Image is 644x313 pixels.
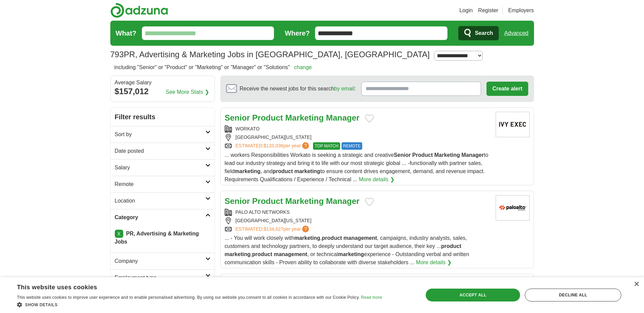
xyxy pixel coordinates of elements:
h2: Remote [115,180,205,188]
a: See More Stats ❯ [166,88,209,96]
strong: Marketing [434,152,460,158]
h2: Company [115,257,205,265]
span: $133,036 [263,143,283,148]
strong: Senior [394,152,411,158]
button: Add to favorite jobs [365,198,374,206]
strong: marketing [338,251,364,257]
a: Employment type [111,269,215,286]
h1: PR, Advertising & Marketing Jobs in [GEOGRAPHIC_DATA], [GEOGRAPHIC_DATA] [110,50,430,59]
strong: marketing [294,235,320,241]
img: Palo Alto Networks logo [496,195,530,221]
strong: product [322,235,342,241]
strong: product [441,243,461,249]
h2: including "Senior" or "Product" or "Marketing" or "Manager" or "Solutions" [114,63,312,71]
strong: management [274,251,307,257]
a: Date posted [111,143,215,159]
div: [GEOGRAPHIC_DATA][US_STATE] [225,217,490,224]
strong: Manager [461,152,484,158]
strong: PR, Advertising & Marketing Jobs [115,231,199,245]
a: Location [111,192,215,209]
h2: Date posted [115,147,205,155]
button: Create alert [486,82,528,96]
strong: Manager [326,196,360,206]
button: Add to favorite jobs [365,114,374,123]
a: Category [111,209,215,226]
strong: product [273,168,293,174]
strong: marketing [235,168,260,174]
a: Sort by [111,126,215,143]
strong: marketing [294,168,320,174]
label: What? [116,28,136,38]
span: TOP MATCH [313,142,340,150]
div: Average Salary [115,80,210,85]
span: Receive the newest jobs for this search : [240,85,356,93]
h2: Location [115,197,205,205]
a: Register [478,6,498,15]
h2: Category [115,213,205,222]
strong: product [252,251,272,257]
a: by email [334,86,354,91]
span: REMOTE [342,142,362,150]
button: Search [458,26,499,40]
strong: Senior [225,196,250,206]
strong: management [344,235,377,241]
div: Show details [17,301,382,308]
a: Advanced [504,26,528,40]
strong: Product [412,152,433,158]
span: ? [302,142,309,149]
div: Accept all [426,289,520,301]
strong: marketing [225,251,251,257]
span: ? [302,226,309,232]
span: Show details [25,302,58,307]
a: ESTIMATED:$134,627per year? [236,226,311,233]
h2: Sort by [115,130,205,139]
span: $134,627 [263,226,283,232]
img: Company logo [496,112,530,137]
a: More details ❯ [416,258,452,267]
a: Company [111,253,215,269]
div: [GEOGRAPHIC_DATA][US_STATE] [225,134,490,141]
div: Decline all [525,289,621,301]
a: Read more, opens a new window [361,295,382,300]
span: Search [475,26,493,40]
h2: Salary [115,164,205,172]
img: Adzuna logo [110,3,168,18]
div: WORKATO [225,125,490,132]
strong: Senior [225,113,250,122]
a: Salary [111,159,215,176]
div: Close [634,282,639,287]
a: Login [459,6,473,15]
span: ... workers Responsibilities Workato is seeking a strategic and creative to lead our industry str... [225,152,489,182]
strong: Marketing [285,113,324,122]
a: change [294,64,312,70]
strong: Marketing [285,196,324,206]
h2: Employment type [115,274,205,282]
a: Remote [111,176,215,192]
a: Senior Product Marketing Manager [225,113,360,122]
span: ... - You will work closely with , , campaigns, industry analysts, sales, customers and technolog... [225,235,469,265]
a: More details ❯ [359,175,394,184]
a: ESTIMATED:$133,036per year? [236,142,311,150]
span: This website uses cookies to improve user experience and to enable personalised advertising. By u... [17,295,360,300]
strong: Manager [326,113,360,122]
div: This website uses cookies [17,281,365,291]
span: 793 [110,48,124,61]
div: $157,012 [115,85,210,98]
strong: Product [252,196,283,206]
a: Employers [508,6,534,15]
strong: Product [252,113,283,122]
a: X [115,230,123,238]
a: Senior Product Marketing Manager [225,196,360,206]
a: PALO ALTO NETWORKS [236,209,290,215]
label: Where? [285,28,310,38]
h2: Filter results [111,108,215,126]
